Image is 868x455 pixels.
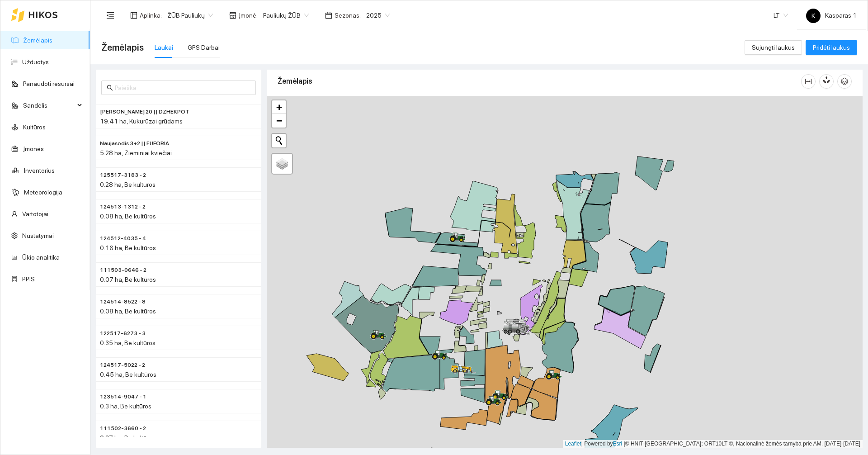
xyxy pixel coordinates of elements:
span: Sezonas : [335,10,361,20]
span: + [276,101,282,113]
a: Įmonės [23,145,44,152]
a: Užduotys [22,58,49,66]
span: layout [130,12,137,19]
div: Žemėlapis [278,68,801,94]
span: search [107,85,113,91]
span: 122517-6273 - 3 [100,329,146,338]
span: Sandėlis [23,96,75,114]
input: Paieška [115,83,250,93]
div: | Powered by © HNIT-[GEOGRAPHIC_DATA]; ORT10LT ©, Nacionalinė žemės tarnyba prie AM, [DATE]-[DATE] [563,440,863,448]
span: calendar [325,12,332,19]
span: 0.28 ha, Be kultūros [100,181,156,188]
span: Pridėti laukus [813,43,850,52]
a: Meteorologija [24,189,62,196]
span: 0.35 ha, Be kultūros [100,339,156,346]
span: Aplinka : [140,10,162,20]
span: Naujasodis 3+2 || EUFORIA [100,139,169,148]
a: Zoom in [272,100,286,114]
a: Ūkio analitika [22,254,60,261]
a: Kultūros [23,123,46,131]
span: 0.08 ha, Be kultūros [100,308,156,315]
a: Inventorius [24,167,55,174]
a: Panaudoti resursai [23,80,75,87]
span: Prie Gudaičio 20 || DZHEKPOT [100,108,189,116]
a: Žemėlapis [23,37,52,44]
span: column-width [802,78,815,85]
span: 0.08 ha, Be kultūros [100,213,156,220]
span: 111503-0646 - 2 [100,266,146,275]
span: 123514-9047 - 1 [100,393,146,401]
span: Pauliukų ŽŪB [263,9,309,22]
button: menu-fold [101,6,119,24]
span: 124514-8522 - 8 [100,298,146,306]
span: | [624,441,625,447]
span: 124517-5022 - 2 [100,361,145,370]
a: Nustatymai [22,232,54,239]
span: 0.45 ha, Be kultūros [100,371,156,378]
span: 0.27 ha, Be kultūros [100,434,156,441]
span: 124512-4035 - 4 [100,234,146,243]
span: menu-fold [106,11,114,19]
a: Esri [613,441,623,447]
button: column-width [801,74,816,89]
span: shop [229,12,236,19]
span: 2025 [366,9,390,22]
span: Sujungti laukus [752,43,795,52]
span: 111502-3660 - 2 [100,424,146,433]
a: Layers [272,154,292,174]
span: − [276,115,282,126]
span: LT [774,9,788,22]
a: Zoom out [272,114,286,128]
span: Žemėlapis [101,40,144,55]
span: 0.3 ha, Be kultūros [100,403,151,410]
a: Sujungti laukus [745,44,802,51]
button: Sujungti laukus [745,40,802,55]
a: Vartotojai [22,210,48,218]
span: 0.07 ha, Be kultūros [100,276,156,283]
span: 19.41 ha, Kukurūzai grūdams [100,118,183,125]
span: Kasparas 1 [806,12,857,19]
div: GPS Darbai [188,43,220,52]
span: 125517-3183 - 2 [100,171,146,180]
span: Įmonė : [239,10,258,20]
div: Laukai [155,43,173,52]
span: 5.28 ha, Žieminiai kviečiai [100,149,172,156]
button: Initiate a new search [272,134,286,147]
button: Pridėti laukus [806,40,857,55]
span: 124513-1312 - 2 [100,203,146,211]
a: PPIS [22,275,35,283]
span: K [811,9,815,23]
a: Leaflet [565,441,581,447]
span: ŽŪB Pauliukų [167,9,213,22]
span: 0.16 ha, Be kultūros [100,244,156,251]
a: Pridėti laukus [806,44,857,51]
